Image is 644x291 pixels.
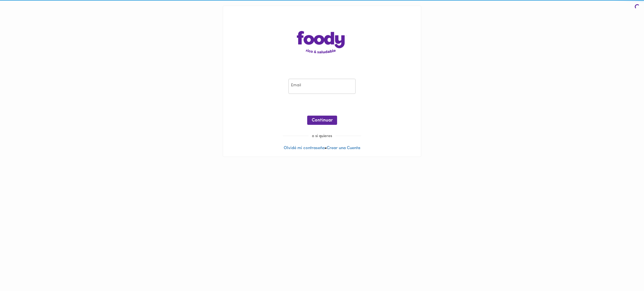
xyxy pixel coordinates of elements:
[284,146,325,150] a: Olvidé mi contraseña
[327,146,360,150] a: Crear una Cuenta
[309,134,335,138] span: o si quieres
[223,6,421,157] div: •
[288,79,356,94] input: pepitoperez@gmail.com
[312,118,333,123] span: Continuar
[297,31,347,53] img: logo-main-page.png
[612,259,638,285] iframe: Messagebird Livechat Widget
[307,116,337,125] button: Continuar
